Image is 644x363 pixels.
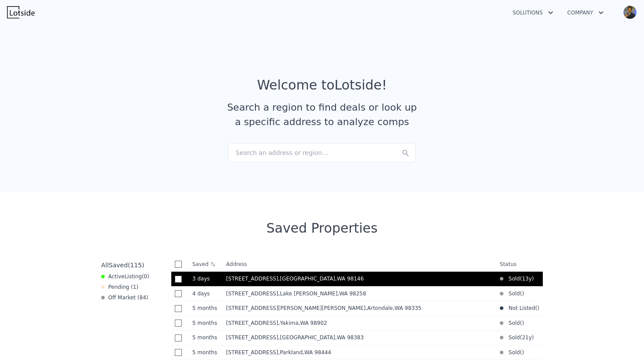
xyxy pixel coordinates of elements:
[537,305,539,312] span: )
[192,334,219,341] time: 2025-04-22 23:29
[7,6,35,18] img: Lotside
[189,257,223,271] th: Saved
[278,334,367,341] span: , [GEOGRAPHIC_DATA]
[522,320,524,327] span: )
[337,291,366,297] span: , WA 98258
[623,5,637,19] img: avatar
[506,5,560,21] button: Solutions
[393,305,421,311] span: , WA 98335
[192,305,219,312] time: 2025-04-28 22:27
[226,276,278,282] span: [STREET_ADDRESS]
[335,276,364,282] span: , WA 98146
[109,262,127,269] span: Saved
[228,143,416,162] div: Search an address or region...
[522,275,531,282] time: 2012-06-27 00:00
[226,334,278,341] span: [STREET_ADDRESS]
[278,320,330,326] span: , Yakima
[496,257,543,272] th: Status
[101,284,138,291] div: Pending ( 1 )
[503,320,522,327] span: Sold (
[532,275,534,282] span: )
[522,349,524,356] span: )
[335,334,364,341] span: , WA 98383
[278,349,335,356] span: , Parkland
[192,290,219,297] time: 2025-09-16 00:14
[98,220,546,236] div: Saved Properties
[257,77,387,93] div: Welcome to Lotside !
[101,261,144,270] div: All ( 115 )
[226,291,278,297] span: [STREET_ADDRESS]
[503,275,522,282] span: Sold (
[124,273,142,280] span: Listing
[303,349,331,356] span: , WA 98444
[108,273,149,280] span: Active ( 0 )
[101,294,148,301] div: Off Market ( 84 )
[522,290,524,297] span: )
[226,320,278,326] span: [STREET_ADDRESS]
[503,305,538,312] span: Not Listed (
[192,320,219,327] time: 2025-04-23 21:43
[278,276,367,282] span: , [GEOGRAPHIC_DATA]
[522,334,531,341] time: 2005-03-03 00:00
[192,275,219,282] time: 2025-09-16 20:16
[298,320,327,326] span: , WA 98902
[503,290,522,297] span: Sold (
[226,349,278,356] span: [STREET_ADDRESS]
[365,305,425,311] span: , Artondale
[503,334,522,341] span: Sold (
[192,349,219,356] time: 2025-04-22 18:12
[278,291,370,297] span: , Lake [PERSON_NAME]
[224,100,420,129] div: Search a region to find deals or look up a specific address to analyze comps
[560,5,611,21] button: Company
[223,257,496,272] th: Address
[226,305,365,311] span: [STREET_ADDRESS][PERSON_NAME][PERSON_NAME]
[503,349,522,356] span: Sold (
[532,334,534,341] span: )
